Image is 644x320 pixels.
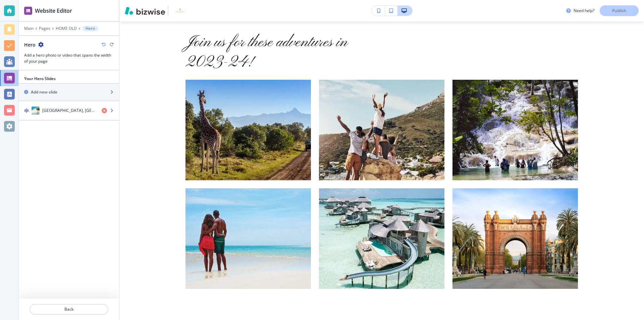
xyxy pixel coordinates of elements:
[452,188,578,289] button: Grid gallery photo #2
[185,188,311,289] button: Grid gallery photo #0
[56,26,77,31] button: HOME OLD
[39,26,50,31] button: Pages
[30,304,108,315] button: Back
[30,306,108,312] p: Back
[24,52,114,64] h3: Add a hero photo or video that spans the width of your page
[574,8,594,14] h3: Need help?
[24,108,29,113] img: Drag
[24,41,36,48] h2: Hero
[19,84,119,101] button: Add new slide
[125,7,165,15] img: Bizwise Logo
[19,101,119,121] button: Drag[GEOGRAPHIC_DATA], [GEOGRAPHIC_DATA], [GEOGRAPHIC_DATA], [GEOGRAPHIC_DATA], [GEOGRAPHIC_DATA]...
[35,7,72,15] h2: Website Editor
[185,33,362,80] h2: Join us for these adventures in 2023-24!
[86,26,95,31] p: Hero
[82,26,98,31] button: Hero
[319,80,444,180] button: Grid gallery photo #1
[24,76,56,82] h2: Your Hero Slides
[24,26,34,31] button: Main
[31,89,57,95] h2: Add new slide
[452,80,578,180] button: Grid gallery photo #2
[185,80,311,180] button: Grid gallery photo #0
[319,188,444,289] button: Grid gallery photo #1
[24,7,32,15] img: editor icon
[171,7,189,14] img: Your Logo
[42,108,96,114] h4: [GEOGRAPHIC_DATA], [GEOGRAPHIC_DATA], [GEOGRAPHIC_DATA], [GEOGRAPHIC_DATA], [GEOGRAPHIC_DATA], [G...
